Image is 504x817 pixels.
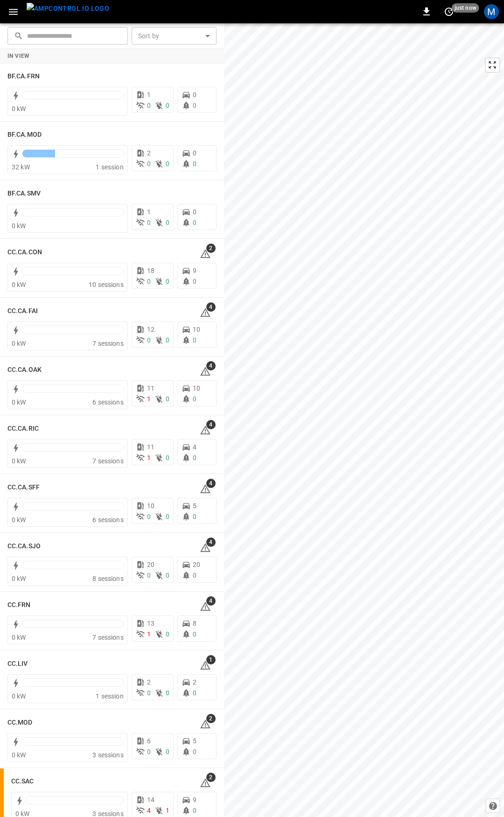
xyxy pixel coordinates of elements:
[7,71,40,82] h6: BF.CA.FRN
[224,23,504,817] canvas: Map
[12,281,26,288] span: 0 kW
[7,659,28,669] h6: CC.LIV
[166,454,169,461] span: 0
[193,620,196,627] span: 8
[193,278,196,285] span: 0
[452,3,479,13] span: just now
[193,689,196,697] span: 0
[193,395,196,403] span: 0
[147,678,151,686] span: 2
[12,163,30,171] span: 32 kW
[27,3,109,14] img: ampcontrol.io logo
[206,244,216,253] span: 2
[193,219,196,226] span: 0
[92,575,124,582] span: 8 sessions
[193,807,196,814] span: 0
[193,443,196,451] span: 4
[147,748,151,755] span: 0
[12,105,26,112] span: 0 kW
[206,302,216,312] span: 4
[193,326,200,333] span: 10
[12,634,26,641] span: 0 kW
[193,267,196,274] span: 9
[206,714,216,723] span: 2
[166,219,169,226] span: 0
[206,420,216,429] span: 4
[147,91,151,98] span: 1
[7,365,42,375] h6: CC.CA.OAK
[12,457,26,465] span: 0 kW
[92,634,124,641] span: 7 sessions
[193,678,196,686] span: 2
[7,424,39,434] h6: CC.CA.RIC
[7,306,38,316] h6: CC.CA.FAI
[166,807,169,814] span: 1
[147,395,151,403] span: 1
[12,398,26,406] span: 0 kW
[193,572,196,579] span: 0
[166,395,169,403] span: 0
[96,692,123,700] span: 1 session
[7,189,41,199] h6: BF.CA.SMV
[147,149,151,157] span: 2
[206,479,216,488] span: 4
[147,737,151,745] span: 6
[147,572,151,579] span: 0
[193,91,196,98] span: 0
[12,751,26,759] span: 0 kW
[193,208,196,216] span: 0
[206,538,216,547] span: 4
[166,278,169,285] span: 0
[166,102,169,109] span: 0
[193,630,196,638] span: 0
[147,219,151,226] span: 0
[147,384,154,392] span: 11
[7,600,31,610] h6: CC.FRN
[484,4,499,19] div: profile-icon
[166,336,169,344] span: 0
[12,516,26,524] span: 0 kW
[206,773,216,782] span: 2
[193,102,196,109] span: 0
[147,807,151,814] span: 4
[7,541,41,552] h6: CC.CA.SJO
[147,267,154,274] span: 18
[193,513,196,520] span: 0
[147,160,151,168] span: 0
[166,513,169,520] span: 0
[89,281,124,288] span: 10 sessions
[7,53,30,59] strong: In View
[193,748,196,755] span: 0
[166,572,169,579] span: 0
[147,561,154,568] span: 20
[92,340,124,347] span: 7 sessions
[193,384,200,392] span: 10
[92,516,124,524] span: 6 sessions
[166,630,169,638] span: 0
[7,247,42,258] h6: CC.CA.CON
[12,692,26,700] span: 0 kW
[166,689,169,697] span: 0
[92,751,124,759] span: 3 sessions
[7,130,42,140] h6: BF.CA.MOD
[147,630,151,638] span: 1
[193,454,196,461] span: 0
[147,513,151,520] span: 0
[193,796,196,803] span: 9
[147,278,151,285] span: 0
[193,737,196,745] span: 5
[206,596,216,606] span: 4
[147,620,154,627] span: 13
[12,575,26,582] span: 0 kW
[147,443,154,451] span: 11
[7,718,33,728] h6: CC.MOD
[11,776,34,787] h6: CC.SAC
[166,160,169,168] span: 0
[193,149,196,157] span: 0
[147,336,151,344] span: 0
[92,457,124,465] span: 7 sessions
[441,4,456,19] button: set refresh interval
[193,160,196,168] span: 0
[193,336,196,344] span: 0
[96,163,123,171] span: 1 session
